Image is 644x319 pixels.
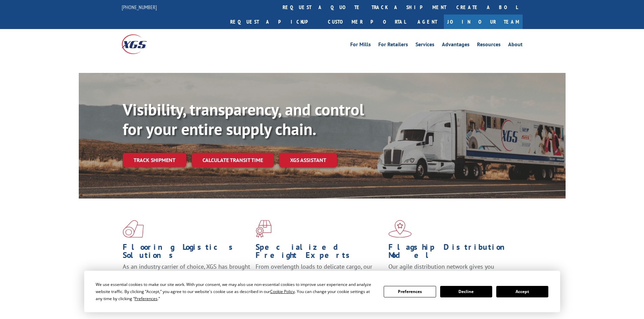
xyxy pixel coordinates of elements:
h1: Specialized Freight Experts [256,243,383,263]
a: Resources [477,42,501,49]
img: xgs-icon-focused-on-flooring-red [256,220,271,238]
a: About [508,42,523,49]
a: Advantages [442,42,470,49]
span: As an industry carrier of choice, XGS has brought innovation and dedication to flooring logistics... [123,263,250,287]
a: Customer Portal [323,15,411,29]
a: Agent [411,15,444,29]
a: XGS ASSISTANT [279,153,337,167]
a: [PHONE_NUMBER] [122,4,157,10]
a: Calculate transit time [192,153,274,167]
button: Accept [496,286,548,297]
a: Track shipment [123,153,186,167]
h1: Flooring Logistics Solutions [123,243,251,263]
a: Join Our Team [444,15,523,29]
p: From overlength loads to delicate cargo, our experienced staff knows the best way to move your fr... [256,263,383,293]
span: Preferences [135,296,158,301]
img: xgs-icon-total-supply-chain-intelligence-red [123,220,144,238]
a: Request a pickup [225,15,323,29]
span: Our agile distribution network gives you nationwide inventory management on demand. [388,263,513,278]
img: xgs-icon-flagship-distribution-model-red [388,220,412,238]
div: Cookie Consent Prompt [84,271,560,312]
h1: Flagship Distribution Model [388,243,516,263]
a: For Mills [350,42,371,49]
span: Cookie Policy [270,289,295,294]
div: We use essential cookies to make our site work. With your consent, we may also use non-essential ... [96,281,376,302]
b: Visibility, transparency, and control for your entire supply chain. [123,99,364,139]
a: For Retailers [378,42,408,49]
button: Preferences [384,286,436,297]
button: Decline [440,286,492,297]
a: Services [415,42,434,49]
